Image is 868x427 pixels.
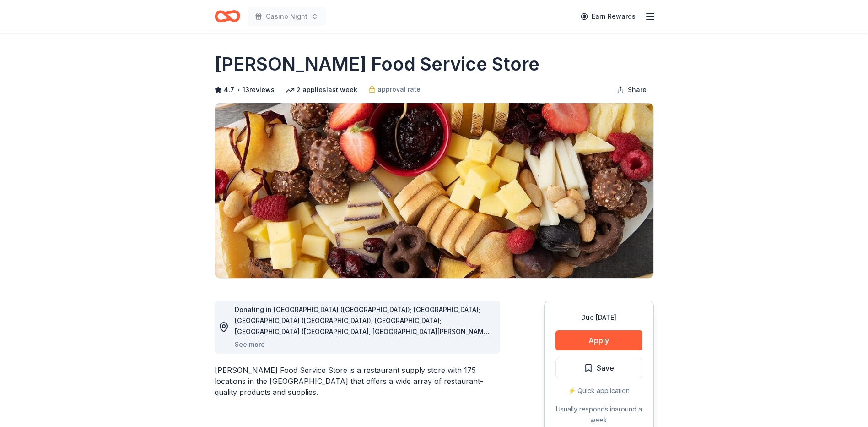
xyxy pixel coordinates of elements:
[555,404,642,426] div: Usually responds in around a week
[555,330,642,350] button: Apply
[243,84,275,95] button: 13reviews
[377,84,421,95] span: approval rate
[215,365,500,398] div: [PERSON_NAME] Food Service Store is a restaurant supply store with 175 locations in the [GEOGRAPH...
[215,5,240,27] a: Home
[628,84,647,95] span: Share
[368,84,421,95] a: approval rate
[597,362,614,374] span: Save
[266,11,307,22] span: Casino Night
[286,84,357,95] div: 2 applies last week
[235,339,265,350] button: See more
[237,86,240,93] span: •
[555,358,642,378] button: Save
[215,103,653,278] img: Image for Gordon Food Service Store
[555,385,642,396] div: ⚡️ Quick application
[609,81,654,99] button: Share
[224,84,234,95] span: 4.7
[248,7,326,26] button: Casino Night
[215,51,539,77] h1: [PERSON_NAME] Food Service Store
[555,312,642,323] div: Due [DATE]
[575,8,641,25] a: Earn Rewards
